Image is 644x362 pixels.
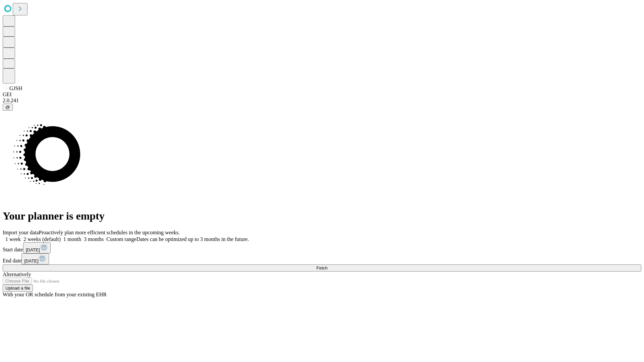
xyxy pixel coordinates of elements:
span: [DATE] [26,247,40,252]
span: Import your data [3,230,39,235]
div: 2.0.241 [3,98,641,104]
span: 2 weeks (default) [23,236,61,242]
span: Custom range [106,236,136,242]
span: With your OR schedule from your existing EHR [3,292,107,297]
span: Fetch [316,265,327,270]
span: Dates can be optimized up to 3 months in the future. [137,236,249,242]
span: Proactively plan more efficient schedules in the upcoming weeks. [39,230,180,235]
span: 1 month [63,236,81,242]
span: [DATE] [24,258,38,263]
span: @ [5,105,10,110]
button: @ [3,104,13,111]
button: Fetch [3,264,641,271]
button: [DATE] [21,253,49,264]
h1: Your planner is empty [3,210,641,222]
span: Alternatively [3,271,31,277]
div: Start date [3,242,641,253]
button: [DATE] [23,242,51,253]
button: Upload a file [3,285,33,292]
span: GJSH [9,85,22,91]
span: 3 months [84,236,104,242]
span: 1 week [5,236,21,242]
div: End date [3,253,641,264]
div: GEI [3,92,641,98]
